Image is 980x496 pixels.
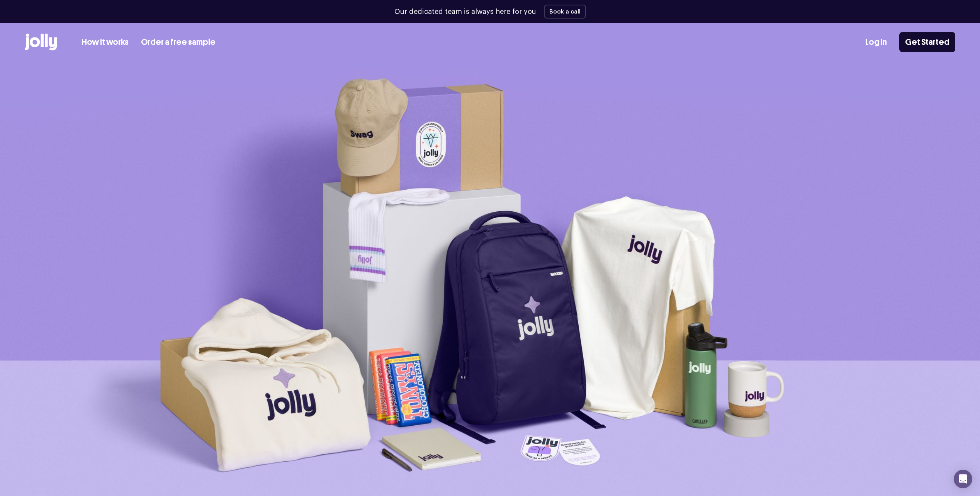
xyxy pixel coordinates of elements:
a: Log In [865,36,887,49]
p: Our dedicated team is always here for you [394,7,536,17]
a: Order a free sample [141,36,216,49]
a: How it works [82,36,129,49]
div: Open Intercom Messenger [954,470,972,488]
a: Get Started [899,32,955,52]
button: Book a call [544,5,586,19]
